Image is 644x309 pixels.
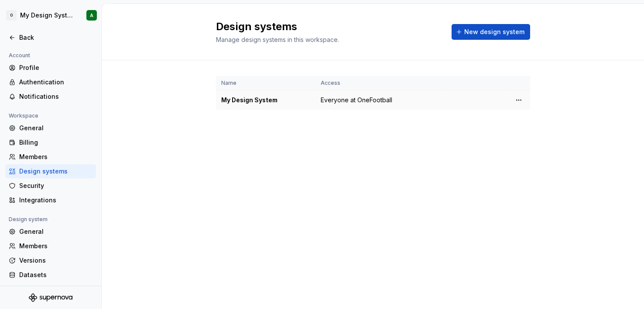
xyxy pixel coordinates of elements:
[5,225,96,239] a: General
[19,124,92,132] div: General
[5,253,96,267] a: Versions
[5,75,96,89] a: Authentication
[19,78,92,87] div: Authentication
[5,111,42,121] div: Workspace
[19,167,92,176] div: Design systems
[216,36,339,43] span: Manage design systems in this workspace.
[321,96,392,104] span: Everyone at OneFootball
[19,181,92,190] div: Security
[19,138,92,147] div: Billing
[19,33,92,42] div: Back
[19,92,92,101] div: Notifications
[19,242,92,250] div: Members
[2,6,99,25] button: OMy Design SystemA
[19,153,92,161] div: Members
[19,271,92,279] div: Datasets
[464,28,524,36] span: New design system
[5,150,96,164] a: Members
[5,282,96,296] a: Documentation
[216,76,315,90] th: Name
[5,193,96,207] a: Integrations
[20,11,76,20] div: My Design System
[6,10,17,21] div: O
[5,50,34,61] div: Account
[5,121,96,135] a: General
[5,214,51,225] div: Design system
[19,227,92,236] div: General
[19,285,92,294] div: Documentation
[5,239,96,253] a: Members
[19,196,92,205] div: Integrations
[5,90,96,104] a: Notifications
[452,24,530,40] button: New design system
[5,135,96,149] a: Billing
[19,256,92,265] div: Versions
[221,96,310,104] div: My Design System
[5,164,96,178] a: Design systems
[5,31,96,45] a: Back
[315,76,445,90] th: Access
[5,268,96,282] a: Datasets
[19,63,92,72] div: Profile
[216,20,441,34] h2: Design systems
[90,12,93,19] div: A
[29,293,72,302] svg: Supernova Logo
[5,61,96,75] a: Profile
[5,179,96,193] a: Security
